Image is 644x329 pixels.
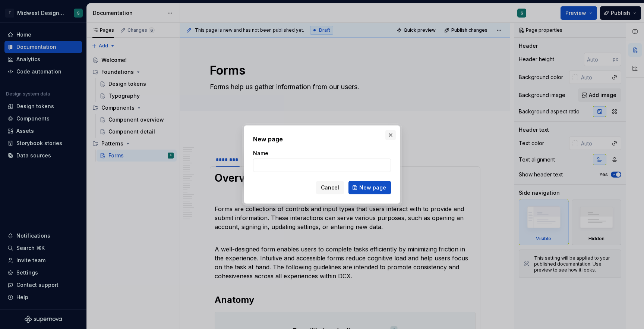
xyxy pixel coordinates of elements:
[359,184,386,191] span: New page
[253,135,391,144] h2: New page
[316,181,344,194] button: Cancel
[253,150,268,157] label: Name
[321,184,339,191] span: Cancel
[348,181,391,194] button: New page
